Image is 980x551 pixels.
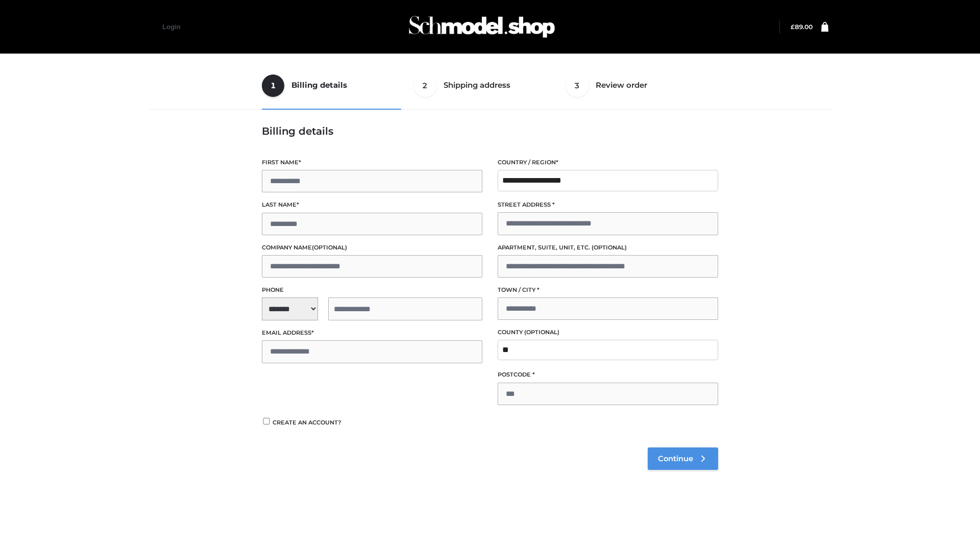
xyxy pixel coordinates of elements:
[262,418,271,424] input: Create an account?
[498,200,718,210] label: Street address
[791,23,795,31] span: £
[405,7,558,47] img: Schmodel Admin 964
[648,447,718,470] a: Continue
[791,23,813,31] bdi: 89.00
[658,454,693,463] span: Continue
[498,158,718,167] label: Country / Region
[498,285,718,295] label: Town / City
[262,125,718,137] h3: Billing details
[162,23,180,31] a: Login
[791,23,813,31] a: £89.00
[498,243,718,253] label: Apartment, suite, unit, etc.
[262,243,482,253] label: Company name
[524,329,559,336] span: (optional)
[498,370,718,380] label: Postcode
[498,328,718,337] label: County
[592,244,627,251] span: (optional)
[262,158,482,167] label: First name
[273,419,341,426] span: Create an account?
[262,285,482,295] label: Phone
[262,328,482,338] label: Email address
[262,200,482,210] label: Last name
[312,244,347,251] span: (optional)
